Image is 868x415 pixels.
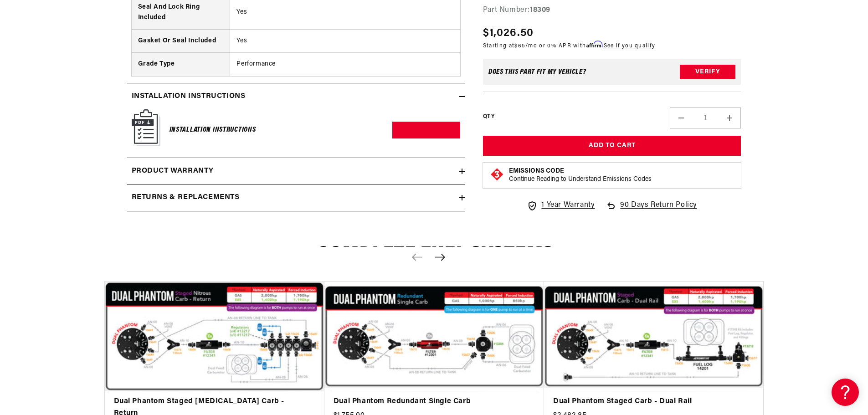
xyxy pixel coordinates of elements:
[483,113,494,121] label: QTY
[483,5,741,16] div: Part Number:
[230,53,460,76] td: Performance
[132,53,230,76] th: Grade Type
[127,158,465,184] summary: Product warranty
[509,168,564,174] strong: Emissions Code
[169,124,256,136] h6: Installation Instructions
[127,83,465,110] summary: Installation Instructions
[509,175,652,184] p: Continue Reading to Understand Emissions Codes
[407,247,427,267] button: Previous slide
[488,68,586,76] div: Does This part fit My vehicle?
[483,41,655,50] p: Starting at /mo or 0% APR with .
[680,65,735,79] button: Verify
[514,43,525,49] span: $65
[620,200,697,220] span: 90 Days Return Policy
[334,396,526,408] a: Dual Phantom Redundant Single Carb
[132,91,246,102] h2: Installation Instructions
[104,246,764,267] h2: Complete Fuel Systems
[527,200,595,211] a: 1 Year Warranty
[132,192,240,204] h2: Returns & replacements
[604,43,655,49] a: See if you qualify - Learn more about Affirm Financing (opens in modal)
[509,167,652,184] button: Emissions CodeContinue Reading to Understand Emissions Codes
[132,29,230,52] th: Gasket Or Seal Included
[586,41,602,48] span: Affirm
[127,184,465,211] summary: Returns & replacements
[483,136,741,156] button: Add to Cart
[490,167,504,182] img: Emissions code
[132,109,160,146] img: Instruction Manual
[230,29,460,52] td: Yes
[606,200,697,220] a: 90 Days Return Policy
[483,25,534,41] span: $1,026.50
[392,122,460,138] a: Download PDF
[553,396,745,408] a: Dual Phantom Staged Carb - Dual Rail
[430,247,450,267] button: Next slide
[132,165,214,177] h2: Product warranty
[541,200,595,211] span: 1 Year Warranty
[530,6,550,14] strong: 18309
